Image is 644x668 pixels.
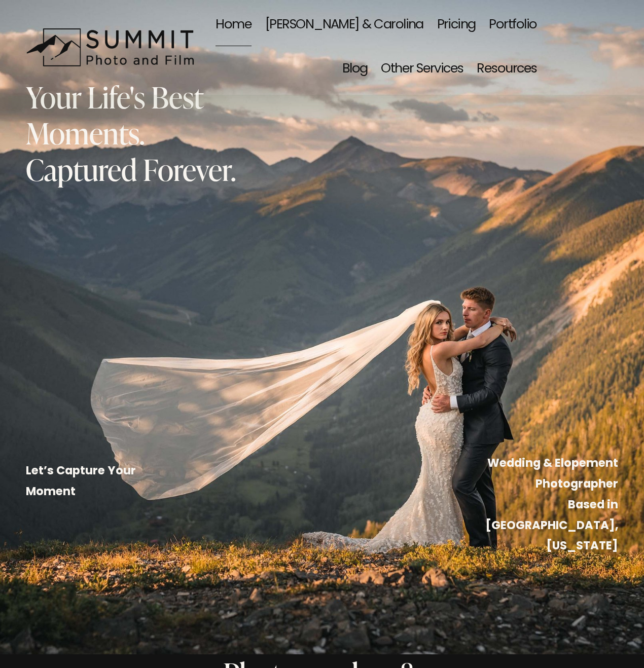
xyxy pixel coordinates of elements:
a: [PERSON_NAME] & Carolina [265,3,423,47]
strong: Let’s Capture Your [26,462,136,481]
a: Pricing [437,3,476,47]
strong: Wedding & Elopement Photographer Based in [GEOGRAPHIC_DATA], [US_STATE] [485,454,621,556]
a: Home [216,3,252,47]
strong: Moment [26,483,76,502]
a: Portfolio [489,3,536,47]
a: folder dropdown [477,48,536,92]
a: Blog [342,48,368,92]
span: Other Services [381,49,463,90]
a: Moment [26,483,76,502]
h2: Your Life's Best Moments. Captured Forever. [26,79,244,188]
a: Let’s Capture Your [26,462,136,481]
a: folder dropdown [381,48,463,92]
img: Summit Photo and Film [26,28,201,67]
span: Resources [477,49,536,90]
